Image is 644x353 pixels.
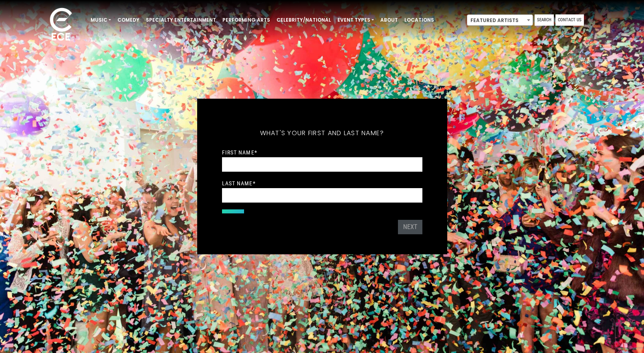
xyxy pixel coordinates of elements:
a: About [377,13,401,27]
a: Contact Us [555,14,584,26]
label: First Name [222,149,257,156]
a: Celebrity/National [273,13,334,27]
a: Locations [401,13,437,27]
label: Last Name [222,180,256,187]
a: Comedy [114,13,143,27]
span: Featured Artists [467,14,533,26]
a: Event Types [334,13,377,27]
h5: What's your first and last name? [222,119,422,148]
a: Search [535,14,554,26]
a: Specialty Entertainment [143,13,219,27]
img: ece_new_logo_whitev2-1.png [41,6,81,45]
span: Featured Artists [467,15,533,26]
a: Performing Arts [219,13,273,27]
a: Music [87,13,114,27]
